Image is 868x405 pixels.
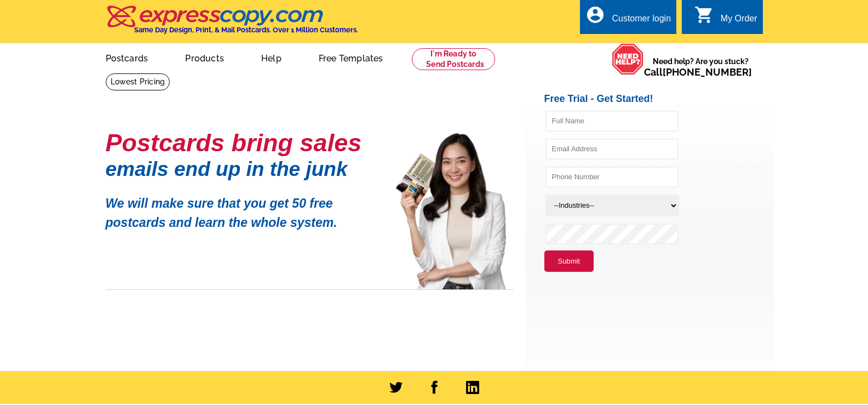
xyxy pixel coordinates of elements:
[106,13,358,34] a: Same Day Design, Print, & Mail Postcards. Over 1 Million Customers.
[721,14,757,29] div: My Order
[644,56,757,78] span: Need help? Are you stuck?
[694,12,757,26] a: shopping_cart My Order
[106,133,380,152] h1: Postcards bring sales
[106,186,380,232] p: We will make sure that you get 50 free postcards and learn the whole system.
[585,12,671,26] a: account_circle Customer login
[545,167,679,187] input: Phone Number
[168,44,242,70] a: Products
[612,14,671,29] div: Customer login
[134,26,358,34] h4: Same Day Design, Print, & Mail Postcards. Over 1 Million Customers.
[301,44,401,70] a: Free Templates
[545,139,679,159] input: Email Address
[88,44,166,70] a: Postcards
[612,43,644,75] img: help
[663,66,752,78] a: [PHONE_NUMBER]
[545,111,679,132] input: Full Name
[694,5,714,25] i: shopping_cart
[544,93,774,105] h2: Free Trial - Get Started!
[106,163,380,175] h1: emails end up in the junk
[244,44,299,70] a: Help
[585,5,605,25] i: account_circle
[644,66,752,78] span: Call
[544,250,594,272] button: Submit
